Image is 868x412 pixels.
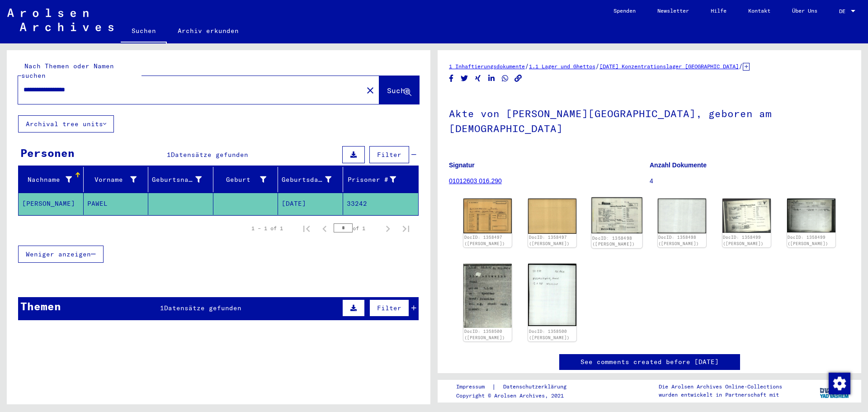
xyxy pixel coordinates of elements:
[152,175,202,185] div: Geburtsname
[464,235,505,246] a: DocID: 1358497 ([PERSON_NAME])
[84,193,149,215] mat-cell: PAWEL
[514,73,523,84] button: Copy link
[449,93,850,147] h1: Akte von [PERSON_NAME][GEOGRAPHIC_DATA], geboren am [DEMOGRAPHIC_DATA]
[19,193,84,215] mat-cell: [PERSON_NAME]
[599,63,739,70] a: [DATE] Konzentrationslager [GEOGRAPHIC_DATA]
[397,219,415,237] button: Last page
[595,62,599,70] span: /
[387,86,410,95] span: Suche
[297,219,316,237] button: First page
[217,172,278,187] div: Geburt‏
[739,62,743,70] span: /
[456,382,492,392] a: Impressum
[164,304,241,312] span: Datensätze gefunden
[650,161,707,169] b: Anzahl Dokumente
[658,199,706,233] img: 002.jpg
[528,264,576,326] img: 002.jpg
[456,382,577,392] div: |
[723,235,764,246] a: DocID: 1358499 ([PERSON_NAME])
[463,264,512,328] img: 001.jpg
[788,235,828,246] a: DocID: 1358499 ([PERSON_NAME])
[20,298,61,314] div: Themen
[213,167,278,192] mat-header-cell: Geburt‏
[20,145,75,161] div: Personen
[160,304,164,312] span: 1
[365,85,376,96] mat-icon: close
[21,62,114,80] mat-label: Nach Themen oder Namen suchen
[343,167,419,192] mat-header-cell: Prisoner #
[447,73,456,84] button: Share on Facebook
[377,151,401,159] span: Filter
[282,172,343,187] div: Geburtsdatum
[449,63,525,70] a: 1 Inhaftierungsdokumente
[19,167,84,192] mat-header-cell: Nachname
[18,115,114,133] button: Archival tree units
[496,382,577,392] a: Datenschutzerklärung
[278,193,343,215] mat-cell: [DATE]
[529,63,595,70] a: 1.1 Lager und Ghettos
[379,219,397,237] button: Next page
[449,161,475,169] b: Signatur
[528,199,576,233] img: 002.jpg
[580,357,719,367] a: See comments created before [DATE]
[347,175,396,185] div: Prisoner #
[829,373,850,394] img: Zustimmung ändern
[592,198,643,234] img: 001.jpg
[529,235,570,246] a: DocID: 1358497 ([PERSON_NAME])
[456,392,577,400] p: Copyright © Arolsen Archives, 2021
[167,151,171,159] span: 1
[278,167,343,192] mat-header-cell: Geburtsdatum
[787,199,835,232] img: 002.jpg
[592,235,635,247] a: DocID: 1358498 ([PERSON_NAME])
[487,73,496,84] button: Share on LinkedIn
[87,172,148,187] div: Vorname
[818,379,852,402] img: yv_logo.png
[525,62,529,70] span: /
[316,219,334,237] button: Previous page
[500,73,510,84] button: Share on WhatsApp
[18,246,104,263] button: Weniger anzeigen
[87,175,137,185] div: Vorname
[473,73,483,84] button: Share on Xing
[369,299,409,317] button: Filter
[22,175,72,185] div: Nachname
[464,329,505,340] a: DocID: 1358500 ([PERSON_NAME])
[167,20,250,42] a: Archiv erkunden
[251,224,283,232] div: 1 – 1 of 1
[659,391,782,399] p: wurden entwickelt in Partnerschaft mit
[659,383,782,391] p: Die Arolsen Archives Online-Collections
[7,9,113,31] img: Arolsen_neg.svg
[334,224,379,232] div: of 1
[121,20,167,43] a: Suchen
[839,8,849,14] span: DE
[282,175,331,185] div: Geburtsdatum
[217,175,267,185] div: Geburt‏
[460,73,469,84] button: Share on Twitter
[449,177,502,185] a: 01012603 016.290
[377,304,401,312] span: Filter
[650,176,850,186] p: 4
[722,199,771,233] img: 001.jpg
[152,172,213,187] div: Geburtsname
[529,329,570,340] a: DocID: 1358500 ([PERSON_NAME])
[171,151,248,159] span: Datensätze gefunden
[379,76,419,104] button: Suche
[148,167,213,192] mat-header-cell: Geburtsname
[26,250,91,258] span: Weniger anzeigen
[658,235,699,246] a: DocID: 1358498 ([PERSON_NAME])
[84,167,149,192] mat-header-cell: Vorname
[343,193,419,215] mat-cell: 33242
[347,172,408,187] div: Prisoner #
[22,172,83,187] div: Nachname
[361,81,379,99] button: Clear
[369,146,409,163] button: Filter
[463,199,512,233] img: 001.jpg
